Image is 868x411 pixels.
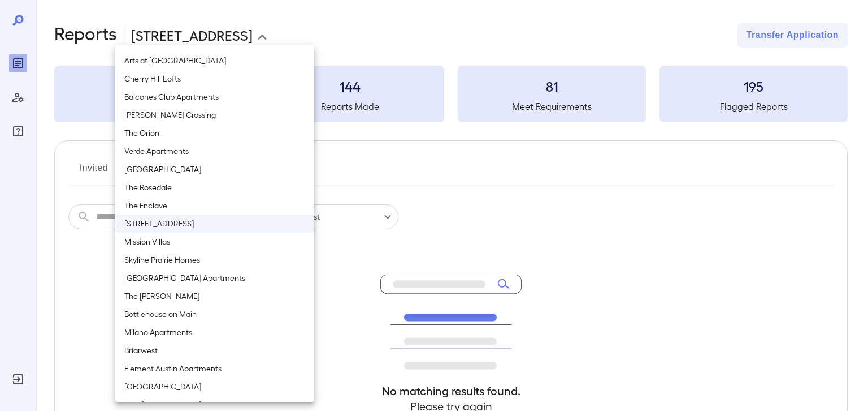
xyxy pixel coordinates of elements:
li: Balcones Club Apartments [115,88,314,106]
li: The Enclave [115,196,314,215]
li: The [PERSON_NAME] [115,287,314,305]
li: Element Austin Apartments [115,359,314,378]
li: [STREET_ADDRESS] [115,215,314,233]
li: [PERSON_NAME] Crossing [115,106,314,124]
li: [GEOGRAPHIC_DATA] [115,160,314,178]
li: [GEOGRAPHIC_DATA] Apartments [115,269,314,287]
li: Verde Apartments [115,142,314,160]
li: The Rosedale [115,178,314,196]
li: Cherry Hill Lofts [115,70,314,88]
li: Milano Apartments [115,323,314,341]
li: The Orion [115,124,314,142]
li: Bottlehouse on Main [115,305,314,323]
li: [GEOGRAPHIC_DATA] [115,378,314,396]
li: Briarwest [115,341,314,359]
li: Mission Villas [115,233,314,251]
li: Skyline Prairie Homes [115,251,314,269]
li: Arts at [GEOGRAPHIC_DATA] [115,52,314,70]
